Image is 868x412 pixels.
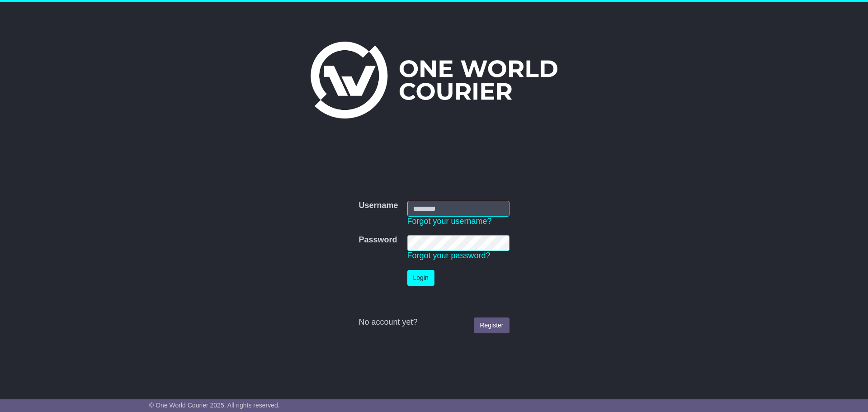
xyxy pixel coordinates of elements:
a: Forgot your password? [407,251,491,260]
img: One World [311,42,557,118]
label: Username [359,201,398,211]
button: Login [407,270,434,286]
span: © One World Courier 2025. All rights reserved. [149,402,280,409]
div: No account yet? [359,317,509,327]
a: Register [474,317,509,333]
a: Forgot your username? [407,217,492,226]
label: Password [359,235,397,245]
